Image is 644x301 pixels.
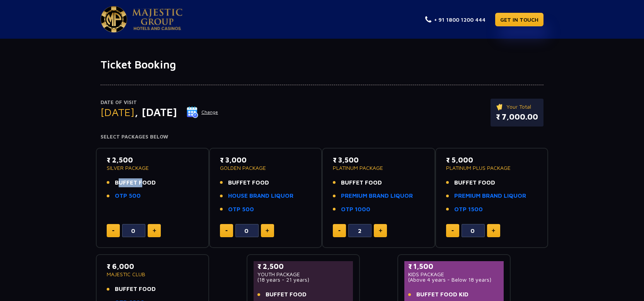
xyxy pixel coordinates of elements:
span: BUFFET FOOD [115,285,156,294]
button: Change [186,106,218,118]
a: OTP 500 [115,192,141,200]
h1: Ticket Booking [101,58,543,71]
a: PREMIUM BRAND LIQUOR [454,192,526,200]
p: ₹ 7,000.00 [496,111,538,123]
p: ₹ 6,000 [107,261,198,272]
a: PREMIUM BRAND LIQUOR [341,192,413,200]
p: ₹ 3,500 [333,155,424,165]
p: MAJESTIC CLUB [107,272,198,277]
p: SILVER PACKAGE [107,165,198,171]
span: BUFFET FOOD [454,178,495,187]
p: ₹ 3,000 [220,155,312,165]
img: minus [338,230,341,231]
span: BUFFET FOOD [228,178,269,187]
img: plus [379,229,382,233]
p: ₹ 2,500 [107,155,198,165]
img: minus [225,230,228,231]
img: minus [112,230,114,231]
p: PLATINUM PLUS PACKAGE [446,165,538,171]
img: plus [266,229,269,233]
p: (Above 4 years - Below 18 years) [408,277,500,282]
a: OTP 500 [228,205,254,214]
p: ₹ 5,000 [446,155,538,165]
p: ₹ 1,500 [408,261,500,272]
h4: Select Packages Below [101,134,543,140]
span: BUFFET FOOD [266,290,307,299]
p: PLATINUM PACKAGE [333,165,424,171]
img: Majestic Pride [132,9,182,30]
span: , [DATE] [135,106,177,118]
img: plus [153,229,156,233]
a: OTP 1500 [454,205,483,214]
a: + 91 1800 1200 444 [425,15,486,24]
span: BUFFET FOOD KID [416,290,469,299]
span: BUFFET FOOD [341,178,382,187]
p: GOLDEN PACKAGE [220,165,312,171]
a: GET IN TOUCH [495,13,543,26]
span: [DATE] [101,106,135,118]
img: Majestic Pride [101,6,127,32]
img: plus [492,229,495,233]
p: ₹ 2,500 [257,261,349,272]
img: ticket [496,103,504,111]
span: BUFFET FOOD [115,178,156,187]
p: Date of Visit [101,99,218,106]
a: OTP 1000 [341,205,370,214]
p: Your Total [496,103,538,111]
p: KIDS PACKAGE [408,272,500,277]
a: HOUSE BRAND LIQUOR [228,192,293,200]
img: minus [451,230,454,231]
p: (18 years - 21 years) [257,277,349,282]
p: YOUTH PACKAGE [257,272,349,277]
